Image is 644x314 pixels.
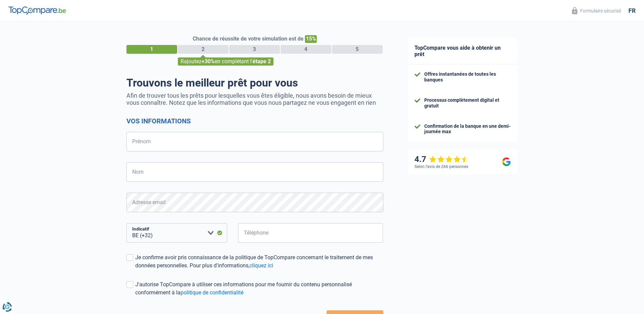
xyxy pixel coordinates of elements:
span: étape 2 [253,58,271,65]
div: fr [628,7,636,15]
div: 1 [126,45,177,54]
a: cliquez ici [249,262,273,269]
div: Selon l’avis de 266 personnes [414,164,468,169]
img: TopCompare Logo [8,6,66,15]
span: 15% [305,35,317,43]
span: Chance de réussite de votre simulation est de [193,35,304,42]
a: politique de confidentialité [181,289,243,296]
div: Processus complètement digital et gratuit [424,97,511,109]
div: J'autorise TopCompare à utiliser ces informations pour me fournir du contenu personnalisé conform... [135,281,383,297]
p: Afin de trouver tous les prêts pour lesquelles vous êtes éligible, nous avons besoin de mieux vou... [126,92,383,106]
input: 401020304 [238,223,383,243]
div: Rajoutez en complétant l' [178,57,273,66]
div: 3 [229,45,280,54]
div: Je confirme avoir pris connaissance de la politique de TopCompare concernant le traitement de mes... [135,253,383,270]
div: TopCompare vous aide à obtenir un prêt [408,38,518,65]
div: 2 [178,45,229,54]
div: Offres instantanées de toutes les banques [424,71,511,83]
h2: Vos informations [126,117,383,125]
span: +30% [201,58,215,65]
div: 4 [281,45,331,54]
div: 4.7 [414,154,469,164]
div: 5 [332,45,383,54]
h1: Trouvons le meilleur prêt pour vous [126,76,383,89]
div: Confirmation de la banque en une demi-journée max [424,123,511,135]
button: Formulaire sécurisé [568,5,625,16]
